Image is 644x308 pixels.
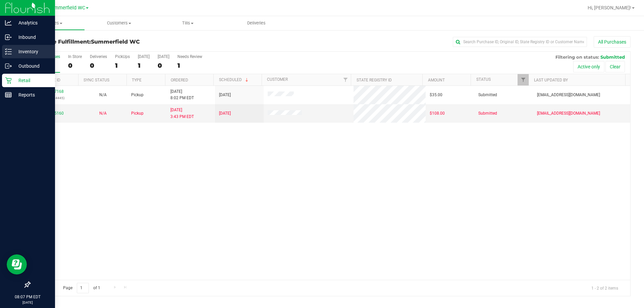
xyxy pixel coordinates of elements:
[537,92,600,98] span: [EMAIL_ADDRESS][DOMAIN_NAME]
[177,54,202,59] div: Needs Review
[170,88,194,101] span: [DATE] 8:02 PM EDT
[594,36,631,48] button: All Purchases
[99,92,107,98] button: N/A
[534,78,568,82] a: Last Updated By
[68,62,82,69] div: 0
[30,39,230,45] h3: Purchase Fulfillment:
[7,254,27,274] iframe: Resource center
[131,110,144,117] span: Pickup
[84,78,109,82] a: Sync Status
[57,283,106,293] span: Page of 1
[222,16,291,30] a: Deliveries
[12,91,52,99] p: Reports
[5,19,12,26] inline-svg: Analytics
[77,283,89,293] input: 1
[154,20,222,26] span: Tills
[12,19,52,27] p: Analytics
[99,93,107,97] span: Not Applicable
[115,54,130,59] div: PickUps
[476,77,491,82] a: Status
[171,78,188,82] a: Ordered
[605,61,625,72] button: Clear
[158,54,169,59] div: [DATE]
[115,62,130,69] div: 1
[177,62,202,69] div: 1
[91,39,140,45] span: Summerfield WC
[12,33,52,41] p: Inbound
[154,16,222,30] a: Tills
[573,61,604,72] button: Active only
[5,34,12,41] inline-svg: Inbound
[90,54,107,59] div: Deliveries
[586,283,624,293] span: 1 - 2 of 2 items
[3,300,52,305] p: [DATE]
[99,111,107,116] span: Not Applicable
[48,5,85,11] span: Summerfield WC
[600,54,625,60] span: Submitted
[85,16,154,30] a: Customers
[158,62,169,69] div: 0
[68,54,82,59] div: In Store
[5,91,12,98] inline-svg: Reports
[219,110,231,117] span: [DATE]
[5,48,12,55] inline-svg: Inventory
[238,20,275,26] span: Deliveries
[12,76,52,84] p: Retail
[138,54,150,59] div: [DATE]
[132,78,142,82] a: Type
[537,110,600,117] span: [EMAIL_ADDRESS][DOMAIN_NAME]
[453,37,587,47] input: Search Purchase ID, Original ID, State Registry ID or Customer Name...
[90,62,107,69] div: 0
[12,62,52,70] p: Outbound
[430,110,445,117] span: $108.00
[5,63,12,69] inline-svg: Outbound
[85,20,153,26] span: Customers
[5,77,12,84] inline-svg: Retail
[170,107,194,120] span: [DATE] 3:43 PM EDT
[131,92,144,98] span: Pickup
[478,92,497,98] span: Submitted
[12,48,52,56] p: Inventory
[267,77,288,82] a: Customer
[219,77,250,82] a: Scheduled
[45,89,64,94] a: 11847168
[478,110,497,117] span: Submitted
[45,111,64,116] a: 11845160
[138,62,150,69] div: 1
[518,74,529,85] a: Filter
[357,78,392,82] a: State Registry ID
[219,92,231,98] span: [DATE]
[99,110,107,117] button: N/A
[555,54,599,60] span: Filtering on status:
[430,92,442,98] span: $35.00
[340,74,351,85] a: Filter
[3,294,52,300] p: 08:07 PM EDT
[428,78,445,82] a: Amount
[588,5,631,10] span: Hi, [PERSON_NAME]!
